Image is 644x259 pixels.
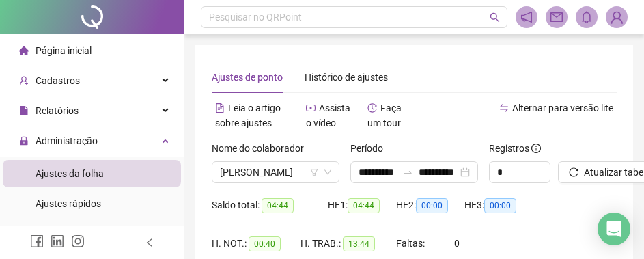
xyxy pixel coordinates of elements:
span: instagram [71,234,85,248]
span: Página inicial [36,45,92,56]
span: filter [310,168,318,176]
span: Histórico de ajustes [305,72,388,83]
span: search [490,12,500,23]
span: Leia o artigo sobre ajustes [215,103,281,128]
label: Período [350,141,392,156]
span: to [402,167,413,178]
span: facebook [30,234,44,248]
span: history [367,103,377,113]
span: Relatórios [36,105,79,116]
span: Assista o vídeo [306,103,350,128]
span: Administração [36,135,98,146]
span: 0 [454,238,460,249]
span: notification [520,11,533,23]
span: EDNEI KAUÃ FARIA COSTA [220,162,331,182]
span: Ajustes de ponto [212,72,283,83]
div: HE 2: [396,197,464,213]
span: swap-right [402,167,413,178]
span: 13:44 [343,236,375,251]
div: H. NOT.: [212,236,300,251]
span: Faltas: [396,238,427,249]
span: user-add [19,76,29,85]
span: reload [569,167,578,177]
div: HE 3: [464,197,533,213]
span: 04:44 [348,198,380,213]
span: Ajustes da folha [36,168,104,179]
span: youtube [306,103,316,113]
span: file [19,106,29,115]
label: Nome do colaborador [212,141,313,156]
div: HE 1: [328,197,396,213]
span: Cadastros [36,75,80,86]
span: file-text [215,103,225,113]
span: home [19,46,29,55]
span: Alternar para versão lite [512,103,613,113]
img: 80778 [606,7,627,27]
span: 04:44 [262,198,294,213]
span: down [324,168,332,176]
span: 00:00 [416,198,448,213]
div: H. TRAB.: [300,236,396,251]
span: bell [580,11,593,23]
span: Ajustes rápidos [36,198,101,209]
span: 00:00 [484,198,516,213]
span: left [145,238,154,247]
span: Registros [489,141,541,156]
div: Open Intercom Messenger [598,213,630,245]
span: linkedin [51,234,64,248]
span: 00:40 [249,236,281,251]
span: Faça um tour [367,103,402,128]
span: swap [499,103,509,113]
span: lock [19,136,29,146]
div: Saldo total: [212,197,328,213]
span: mail [550,11,563,23]
span: info-circle [531,144,541,153]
